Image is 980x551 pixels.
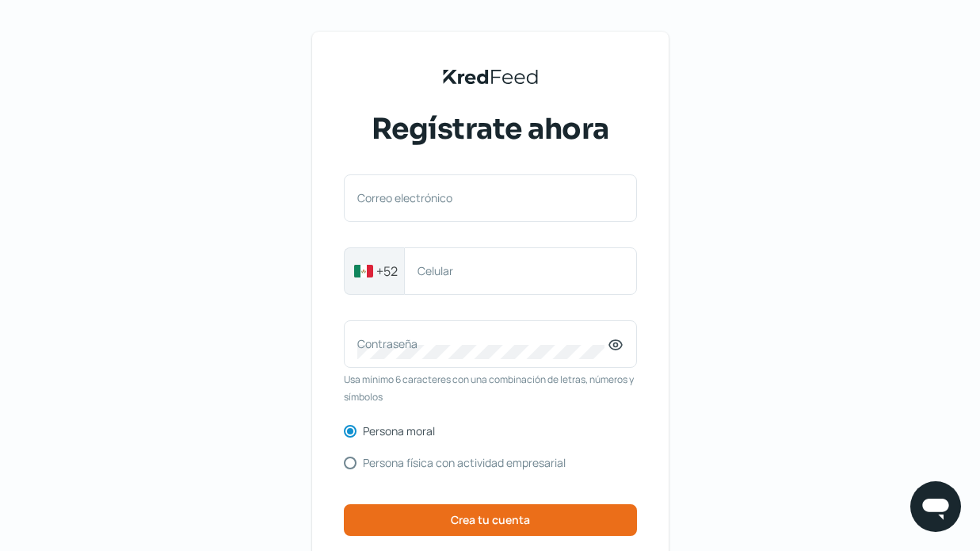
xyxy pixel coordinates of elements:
button: Crea tu cuenta [344,504,637,536]
span: Crea tu cuenta [451,515,530,526]
span: Usa mínimo 6 caracteres con una combinación de letras, números y símbolos [344,371,637,405]
img: chatIcon [920,491,951,522]
label: Persona física con actividad empresarial [363,457,566,469]
label: Correo electrónico [357,190,608,205]
label: Contraseña [357,336,608,351]
span: Regístrate ahora [372,109,609,149]
label: Celular [418,263,608,278]
span: +52 [376,262,398,281]
label: Persona moral [363,426,435,437]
